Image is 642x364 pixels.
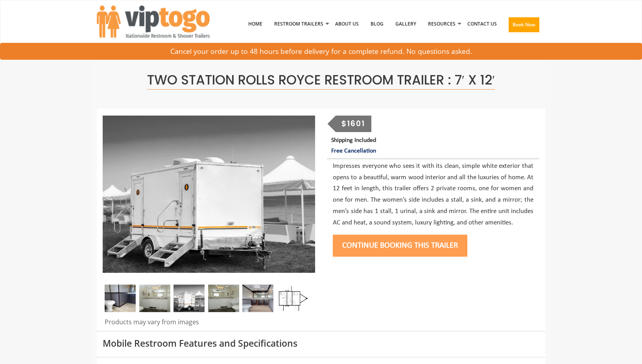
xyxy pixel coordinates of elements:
[103,318,315,331] div: Products may vary from images
[208,285,239,312] img: Gel 2 station 03
[103,116,315,273] img: Side view of two station restroom trailer with separate doors for males and females
[139,285,170,312] img: Gel 2 station 02
[333,241,467,250] a: Continue Booking this trailer
[331,135,539,156] p: Shipping Included
[147,71,495,90] span: Two Station Rolls Royce Restroom Trailer : 7′ x 12′
[389,4,422,44] a: Gallery
[365,4,389,44] a: Blog
[97,6,210,38] img: VIPTOGO
[503,4,545,49] a: Book Now
[268,4,329,44] a: Restroom Trailers
[242,285,273,312] img: A close view of inside of a station with a stall, mirror and cabinets
[173,285,205,312] img: A mini restroom trailer with two separate stations and separate doors for males and females
[336,116,372,132] div: $1601
[461,4,503,44] a: Contact Us
[105,285,136,312] img: A close view of inside of a station with a stall, mirror and cabinets
[242,4,268,44] a: Home
[329,4,365,44] a: About Us
[509,17,539,32] button: Book Now
[331,148,376,154] span: Free Cancellation
[333,235,467,257] button: Continue Booking this trailer
[333,161,533,229] p: Impresses everyone who sees it with its clean, simple white exterior that opens to a beautiful, w...
[422,4,461,44] a: Resources
[277,285,308,312] img: Floor Plan of 2 station restroom with sink and toilet
[611,333,642,364] button: Live Chat
[103,338,539,348] h3: Mobile Restroom Features and Specifications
